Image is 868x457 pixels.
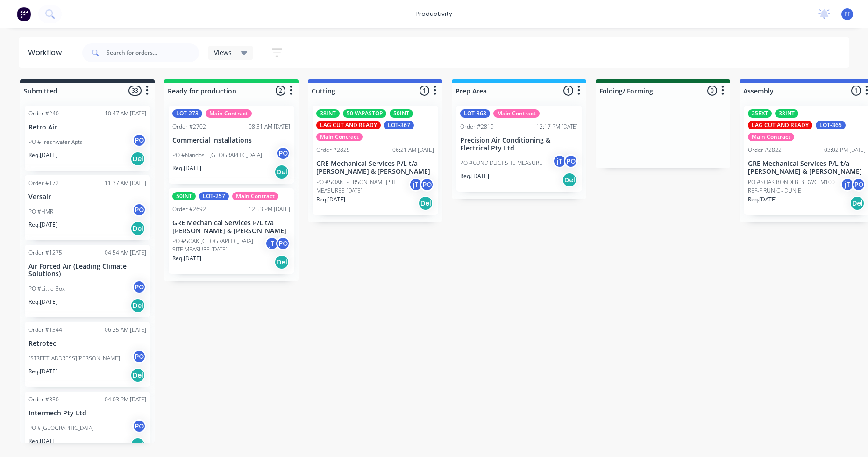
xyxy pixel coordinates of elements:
[25,392,150,457] div: Order #33004:03 PM [DATE]Intermech Pty LtdPO #[GEOGRAPHIC_DATA]POReq.[DATE]Del
[384,121,414,129] div: LOT-367
[460,172,489,180] p: Req. [DATE]
[28,409,146,417] p: Intermech Pty Ltd
[748,160,866,176] p: GRE Mechanical Services P/L t/a [PERSON_NAME] & [PERSON_NAME]
[107,43,199,62] input: Search for orders...
[28,193,146,201] p: Versair
[409,178,423,192] div: jT
[214,48,232,57] span: Views
[132,419,146,433] div: PO
[28,340,146,348] p: Retrotec
[274,164,289,179] div: Del
[169,188,294,274] div: 50INTLOT-257Main ContractOrder #269212:53 PM [DATE]GRE Mechanical Services P/L t/a [PERSON_NAME] ...
[564,154,578,168] div: PO
[105,249,146,257] div: 04:54 AM [DATE]
[748,195,777,204] p: Req. [DATE]
[28,263,146,278] p: Air Forced Air (Leading Climate Solutions)
[169,106,294,184] div: LOT-273Main ContractOrder #270208:31 AM [DATE]Commercial InstallationsPO #Nandos - [GEOGRAPHIC_DA...
[28,47,66,58] div: Workflow
[816,121,846,129] div: LOT-365
[460,109,490,118] div: LOT-363
[28,221,57,229] p: Req. [DATE]
[132,133,146,147] div: PO
[850,196,865,211] div: Del
[28,109,59,118] div: Order #240
[28,179,59,187] div: Order #172
[316,160,434,176] p: GRE Mechanical Services P/L t/a [PERSON_NAME] & [PERSON_NAME]
[274,255,289,270] div: Del
[418,196,433,211] div: Del
[28,138,83,146] p: PO #Freshwater Apts
[172,254,201,263] p: Req. [DATE]
[748,146,782,154] div: Order #2822
[25,322,150,387] div: Order #134406:25 AM [DATE]Retrotec[STREET_ADDRESS][PERSON_NAME]POReq.[DATE]Del
[17,7,31,21] img: Factory
[28,298,57,306] p: Req. [DATE]
[390,109,413,118] div: 50INT
[25,106,150,171] div: Order #24010:47 AM [DATE]Retro AirPO #Freshwater AptsPOReq.[DATE]Del
[456,106,582,192] div: LOT-363Main ContractOrder #281912:17 PM [DATE]Precision Air Conditioning & Electrical Pty LtdPO #...
[775,109,798,118] div: 38INT
[392,146,434,154] div: 06:21 AM [DATE]
[265,236,279,250] div: jT
[460,122,494,131] div: Order #2819
[25,175,150,240] div: Order #17211:37 AM [DATE]VersairPO #HMRIPOReq.[DATE]Del
[132,280,146,294] div: PO
[553,154,567,168] div: jT
[852,178,866,192] div: PO
[460,159,542,167] p: PO #COND DUCT SITE MEASURE
[824,146,866,154] div: 03:02 PM [DATE]
[276,146,290,160] div: PO
[172,164,201,172] p: Req. [DATE]
[536,122,578,131] div: 12:17 PM [DATE]
[276,236,290,250] div: PO
[313,106,438,215] div: 38INT50 VAPASTOP50INTLAG CUT AND READYLOT-367Main ContractOrder #282506:21 AM [DATE]GRE Mechanica...
[132,203,146,217] div: PO
[172,151,262,159] p: PO #Nandos - [GEOGRAPHIC_DATA]
[412,7,457,21] div: productivity
[420,178,434,192] div: PO
[105,395,146,404] div: 04:03 PM [DATE]
[748,109,772,118] div: 25EXT
[28,395,59,404] div: Order #330
[840,178,854,192] div: jT
[172,205,206,214] div: Order #2692
[172,122,206,131] div: Order #2702
[199,192,229,200] div: LOT-257
[316,146,350,154] div: Order #2825
[28,354,120,363] p: [STREET_ADDRESS][PERSON_NAME]
[172,136,290,144] p: Commercial Installations
[249,122,290,131] div: 08:31 AM [DATE]
[28,326,62,334] div: Order #1344
[130,368,145,383] div: Del
[460,136,578,152] p: Precision Air Conditioning & Electrical Pty Ltd
[28,249,62,257] div: Order #1275
[249,205,290,214] div: 12:53 PM [DATE]
[28,123,146,131] p: Retro Air
[28,437,57,445] p: Req. [DATE]
[130,221,145,236] div: Del
[130,151,145,166] div: Del
[172,237,265,254] p: PO #SOAK [GEOGRAPHIC_DATA] SITE MEASURE [DATE]
[316,121,381,129] div: LAG CUT AND READY
[28,285,65,293] p: PO #Little Box
[172,109,202,118] div: LOT-273
[105,109,146,118] div: 10:47 AM [DATE]
[748,133,794,141] div: Main Contract
[316,178,409,195] p: PO #SOAK [PERSON_NAME] SITE MEASURES [DATE]
[132,350,146,364] div: PO
[28,424,94,432] p: PO #[GEOGRAPHIC_DATA]
[25,245,150,318] div: Order #127504:54 AM [DATE]Air Forced Air (Leading Climate Solutions)PO #Little BoxPOReq.[DATE]Del
[844,10,850,18] span: PF
[172,192,196,200] div: 50INT
[316,133,363,141] div: Main Contract
[172,219,290,235] p: GRE Mechanical Services P/L t/a [PERSON_NAME] & [PERSON_NAME]
[130,298,145,313] div: Del
[562,172,577,187] div: Del
[493,109,540,118] div: Main Contract
[105,179,146,187] div: 11:37 AM [DATE]
[105,326,146,334] div: 06:25 AM [DATE]
[343,109,386,118] div: 50 VAPASTOP
[316,195,345,204] p: Req. [DATE]
[232,192,278,200] div: Main Contract
[28,207,55,216] p: PO #HMRI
